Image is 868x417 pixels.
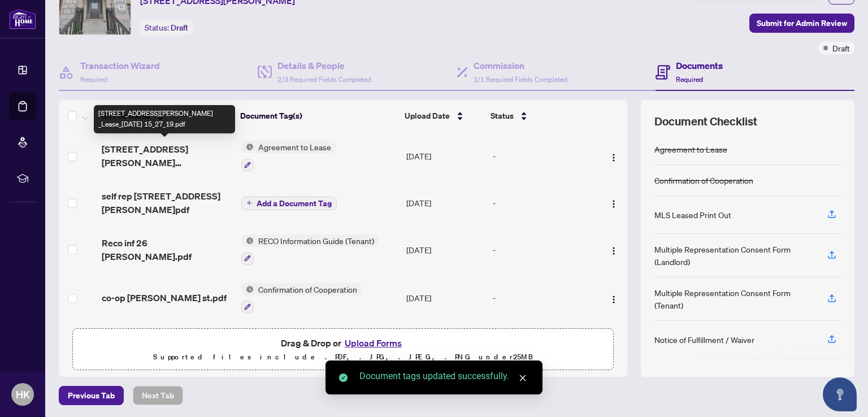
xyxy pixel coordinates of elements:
td: [DATE] [402,180,488,225]
span: Required [676,75,703,84]
button: Status IconAgreement to Lease [241,141,336,171]
img: Logo [609,153,618,162]
a: Close [517,372,529,384]
button: Add a Document Tag [241,196,337,210]
img: Logo [609,199,618,208]
img: Logo [609,295,618,304]
span: 2/3 Required Fields Completed [277,75,371,84]
div: MLS Leased Print Out [654,208,731,221]
button: Upload Forms [341,336,405,350]
span: Submit for Admin Review [757,14,847,32]
span: HK [16,386,30,402]
button: Previous Tab [59,386,124,405]
span: [STREET_ADDRESS][PERSON_NAME] _Lease_[DATE] 15_27_19.pdf [102,142,233,170]
span: Document Checklist [654,114,757,129]
div: - [493,292,592,304]
span: Drag & Drop orUpload FormsSupported files include .PDF, .JPG, .JPEG, .PNG under25MB [73,329,613,371]
img: Status Icon [241,283,254,296]
span: Draft [832,42,850,54]
span: Reco inf 26 [PERSON_NAME].pdf [102,236,233,263]
th: (5) File Name [97,100,236,132]
span: Confirmation of Cooperation [254,283,362,296]
div: Document tags updated successfully. [359,370,529,383]
img: logo [9,8,36,29]
td: [DATE] [402,322,488,367]
span: close [519,374,527,382]
td: [DATE] [402,225,488,274]
button: Submit for Admin Review [749,14,854,33]
button: Logo [605,241,623,259]
span: Draft [171,23,188,33]
img: Status Icon [241,234,254,247]
button: Add a Document Tag [241,197,337,210]
th: Upload Date [400,100,486,132]
h4: Details & People [277,59,371,72]
td: [DATE] [402,132,488,180]
button: Status IconRECO Information Guide (Tenant) [241,234,379,265]
img: Logo [609,246,618,255]
button: Logo [605,194,623,212]
h4: Commission [474,59,567,72]
span: self rep [STREET_ADDRESS][PERSON_NAME]pdf [102,189,233,216]
span: Status [491,110,514,122]
div: - [493,150,592,162]
button: Open asap [823,377,857,411]
span: Drag & Drop or [281,336,405,350]
span: Agreement to Lease [254,141,336,153]
h4: Documents [676,59,723,72]
span: plus [246,200,252,206]
h4: Transaction Wizard [80,59,160,72]
th: Document Tag(s) [236,100,400,132]
th: Status [486,100,593,132]
div: [STREET_ADDRESS][PERSON_NAME] _Lease_[DATE] 15_27_19.pdf [94,105,235,133]
button: Logo [605,289,623,307]
span: Required [80,75,107,84]
div: Notice of Fulfillment / Waiver [654,333,754,346]
div: Multiple Representation Consent Form (Landlord) [654,243,814,268]
div: Confirmation of Cooperation [654,174,753,186]
span: co-op [PERSON_NAME] st.pdf [102,291,227,305]
button: Next Tab [133,386,183,405]
div: Agreement to Lease [654,143,727,155]
button: Logo [605,147,623,165]
span: Add a Document Tag [257,199,332,207]
span: RECO Information Guide (Tenant) [254,234,379,247]
p: Supported files include .PDF, .JPG, .JPEG, .PNG under 25 MB [80,350,606,364]
div: - [493,244,592,256]
div: Multiple Representation Consent Form (Tenant) [654,286,814,311]
span: 1/1 Required Fields Completed [474,75,567,84]
button: Status IconConfirmation of Cooperation [241,283,362,314]
span: Previous Tab [68,386,115,405]
div: - [493,197,592,209]
div: Status: [140,20,193,35]
img: Status Icon [241,141,254,153]
span: check-circle [339,373,348,382]
span: Upload Date [405,110,450,122]
td: [DATE] [402,274,488,323]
